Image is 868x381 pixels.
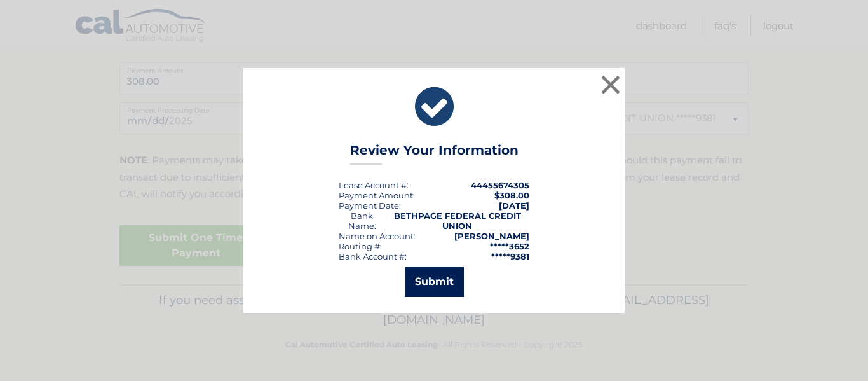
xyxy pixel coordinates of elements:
[339,241,382,251] div: Routing #:
[339,211,386,231] div: Bank Name:
[499,200,529,211] span: [DATE]
[405,267,464,297] button: Submit
[339,180,409,190] div: Lease Account #:
[454,231,529,241] strong: [PERSON_NAME]
[339,251,407,261] div: Bank Account #:
[339,190,415,200] div: Payment Amount:
[598,72,623,97] button: ×
[494,190,529,200] span: $308.00
[350,142,519,165] h3: Review Your Information
[339,200,399,211] span: Payment Date
[471,180,529,190] strong: 44455674305
[339,200,401,211] div: :
[339,231,416,241] div: Name on Account:
[394,211,521,231] strong: BETHPAGE FEDERAL CREDIT UNION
